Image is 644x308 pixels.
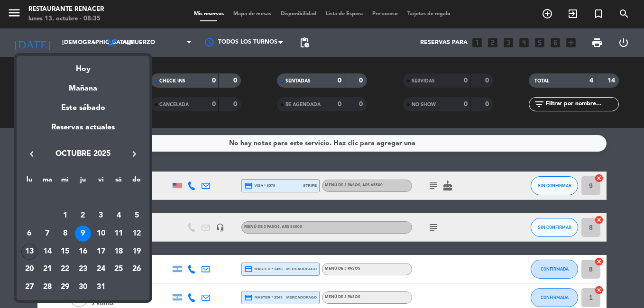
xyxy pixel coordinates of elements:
button: keyboard_arrow_right [126,148,143,160]
button: keyboard_arrow_left [23,148,40,160]
td: 2 de octubre de 2025 [74,207,92,225]
td: 17 de octubre de 2025 [92,243,110,261]
div: 16 [75,244,91,260]
td: OCT. [20,189,146,207]
td: 23 de octubre de 2025 [74,261,92,279]
div: 2 [75,208,91,224]
td: 8 de octubre de 2025 [56,225,74,243]
div: 12 [129,226,145,242]
span: octubre 2025 [40,148,126,160]
td: 15 de octubre de 2025 [56,243,74,261]
div: 21 [39,262,55,278]
td: 21 de octubre de 2025 [38,261,56,279]
th: lunes [20,174,38,189]
div: 27 [21,279,37,295]
div: 11 [110,226,127,242]
td: 9 de octubre de 2025 [74,225,92,243]
td: 24 de octubre de 2025 [92,261,110,279]
td: 4 de octubre de 2025 [110,207,128,225]
td: 11 de octubre de 2025 [110,225,128,243]
th: domingo [128,174,146,189]
td: 3 de octubre de 2025 [92,207,110,225]
div: Mañana [17,75,149,95]
div: 25 [110,262,127,278]
td: 22 de octubre de 2025 [56,261,74,279]
td: 31 de octubre de 2025 [92,278,110,296]
div: 3 [93,208,109,224]
div: 26 [129,262,145,278]
td: 27 de octubre de 2025 [20,278,38,296]
div: Reservas actuales [17,121,149,141]
td: 5 de octubre de 2025 [128,207,146,225]
div: 23 [75,262,91,278]
td: 14 de octubre de 2025 [38,243,56,261]
th: jueves [74,174,92,189]
div: 14 [39,244,55,260]
td: 26 de octubre de 2025 [128,261,146,279]
th: viernes [92,174,110,189]
div: 28 [39,279,55,295]
td: 30 de octubre de 2025 [74,278,92,296]
div: 5 [129,208,145,224]
th: miércoles [56,174,74,189]
div: 30 [75,279,91,295]
td: 10 de octubre de 2025 [92,225,110,243]
i: keyboard_arrow_left [26,148,37,160]
td: 12 de octubre de 2025 [128,225,146,243]
div: 20 [21,262,37,278]
td: 28 de octubre de 2025 [38,278,56,296]
td: 6 de octubre de 2025 [20,225,38,243]
div: 17 [93,244,109,260]
div: 10 [93,226,109,242]
td: 20 de octubre de 2025 [20,261,38,279]
th: sábado [110,174,128,189]
div: 6 [21,226,37,242]
td: 19 de octubre de 2025 [128,243,146,261]
td: 7 de octubre de 2025 [38,225,56,243]
th: martes [38,174,56,189]
td: 1 de octubre de 2025 [56,207,74,225]
div: Este sábado [17,95,149,121]
div: 9 [75,226,91,242]
div: 31 [93,279,109,295]
td: 25 de octubre de 2025 [110,261,128,279]
div: 22 [57,262,73,278]
div: 4 [110,208,127,224]
div: 13 [21,244,37,260]
div: 24 [93,262,109,278]
div: 1 [57,208,73,224]
td: 13 de octubre de 2025 [20,243,38,261]
div: 8 [57,226,73,242]
td: 29 de octubre de 2025 [56,278,74,296]
div: 29 [57,279,73,295]
div: 7 [39,226,55,242]
td: 16 de octubre de 2025 [74,243,92,261]
i: keyboard_arrow_right [129,148,140,160]
td: 18 de octubre de 2025 [110,243,128,261]
div: Hoy [17,56,149,75]
div: 18 [110,244,127,260]
div: 19 [129,244,145,260]
div: 15 [57,244,73,260]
